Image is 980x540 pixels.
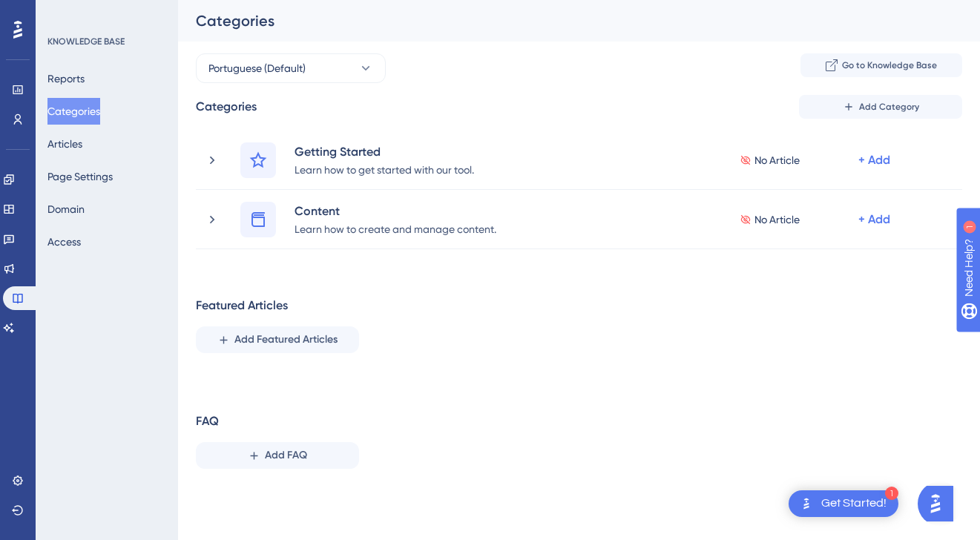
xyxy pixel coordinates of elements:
span: Go to Knowledge Base [842,59,937,71]
div: Featured Articles [196,297,288,315]
div: FAQ [196,412,219,430]
div: Categories [196,98,257,116]
span: Need Help? [35,4,93,22]
button: Portuguese (Default) [196,53,386,83]
button: Reports [47,65,85,92]
div: Learn how to create and manage content. [294,220,497,237]
span: Add FAQ [265,447,307,464]
button: Go to Knowledge Base [800,53,962,77]
button: Articles [47,131,82,157]
div: Getting Started [294,142,475,160]
button: Access [47,228,81,255]
button: Add Category [799,95,962,119]
span: No Article [754,151,800,169]
button: Add FAQ [196,442,359,469]
div: Categories [196,10,925,31]
div: Learn how to get started with our tool. [294,160,475,178]
button: Categories [47,98,100,125]
div: Get Started! [821,495,887,512]
div: Open Get Started! checklist, remaining modules: 1 [789,490,898,517]
div: + Add [858,211,890,228]
button: Page Settings [47,163,113,190]
button: Add Featured Articles [196,326,359,353]
div: Content [294,202,497,220]
div: + Add [858,151,890,169]
button: Domain [47,196,85,223]
iframe: UserGuiding AI Assistant Launcher [918,481,962,526]
img: launcher-image-alternative-text [798,495,815,513]
div: KNOWLEDGE BASE [47,36,125,47]
span: Add Category [859,101,919,113]
div: 1 [103,7,108,19]
span: Add Featured Articles [234,331,338,349]
div: 1 [885,487,898,500]
span: Portuguese (Default) [208,59,306,77]
span: No Article [754,211,800,228]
